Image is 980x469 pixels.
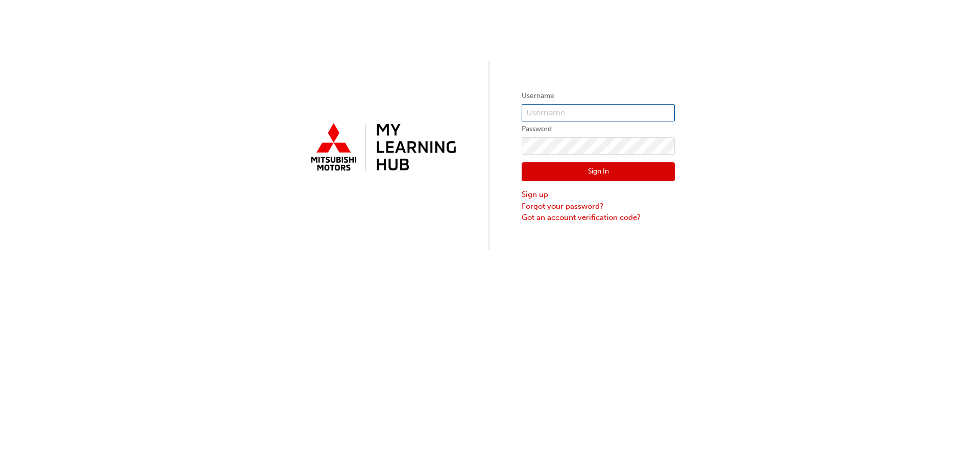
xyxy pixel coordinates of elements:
a: Forgot your password? [522,201,675,212]
input: Username [522,104,675,121]
button: Sign In [522,162,675,182]
label: Username [522,90,675,102]
a: Got an account verification code? [522,212,675,224]
label: Password [522,123,675,135]
a: Sign up [522,189,675,201]
img: mmal [305,119,458,177]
